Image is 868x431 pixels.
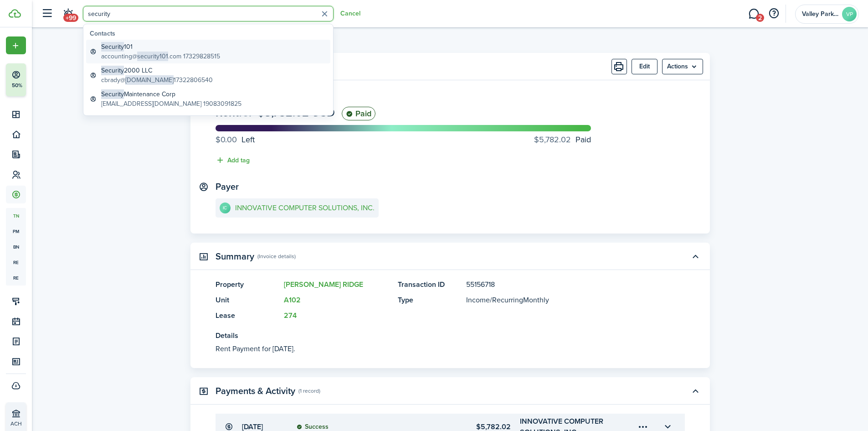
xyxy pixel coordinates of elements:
panel-main-title: Property [216,279,279,290]
panel-main-description: Rent Payment for [DATE]. [216,343,657,354]
a: Notifications [59,2,77,26]
button: Clear search [318,7,332,21]
button: Cancel [340,10,360,17]
a: [PERSON_NAME] RIDGE [284,279,363,290]
a: re [6,270,26,286]
button: Open sidebar [38,5,56,22]
menu-btn: Actions [662,59,703,74]
a: re [6,254,26,270]
panel-main-description: 55156718 [466,279,657,290]
span: [DOMAIN_NAME] [125,75,174,85]
span: $5,782.02 USD [257,104,335,121]
a: Security101accounting@security101.com 17329828515 [86,40,330,63]
panel-main-title: Unit [216,295,279,306]
a: bn [6,239,26,254]
progress-caption-label: Left [216,134,255,146]
span: Security [101,89,124,99]
img: TenantCloud [9,9,21,18]
a: Messaging [745,2,762,26]
button: Open menu [662,59,703,74]
panel-main-title: Lease [216,310,279,321]
global-search-item-title: 101 [101,42,220,52]
span: +99 [63,14,78,22]
a: tn [6,208,26,223]
avatar-text: IC [220,203,231,213]
button: Toggle accordion [688,383,703,399]
progress-caption-label: Paid [534,134,591,146]
a: 274 [284,310,297,321]
panel-main-title: Payments & Activity [216,386,295,396]
button: Print [611,59,627,74]
e-details-info-title: INNOVATIVE COMPUTER SOLUTIONS, INC. [235,204,375,212]
a: A102 [284,295,301,305]
input: Search for anything... [83,6,334,21]
status: Success [297,423,329,431]
global-search-item-description: accounting@ .com 17329828515 [101,52,220,61]
panel-main-subtitle: (Invoice details) [257,252,296,260]
panel-main-body: Toggle accordion [190,279,710,368]
global-search-item-description: [EMAIL_ADDRESS][DOMAIN_NAME] 19083091825 [101,99,241,109]
panel-main-title: Details [216,330,657,341]
avatar-text: VP [842,7,857,21]
a: ICINNOVATIVE COMPUTER SOLUTIONS, INC. [216,198,379,218]
button: Edit [632,59,657,74]
span: Valley Park Properties [802,11,838,17]
span: Security [101,42,124,52]
panel-main-title: Summary [216,251,254,262]
span: security101 [137,52,168,61]
panel-main-subtitle: (1 record) [298,387,320,395]
span: Recurring Monthly [492,295,549,305]
panel-main-title: Transaction ID [398,279,462,290]
button: 50% [6,63,82,96]
status: Paid [342,107,375,120]
p: ACH [10,420,64,428]
panel-main-title: Payer [216,182,239,192]
button: Open resource center [766,6,781,21]
progress-caption-label-value: $0.00 [216,134,237,146]
a: Security2000 LLCcbrady@[DOMAIN_NAME]17322806540 [86,63,330,87]
panel-main-title: Type [398,295,462,306]
progress-caption-label-value: $5,782.02 [534,134,571,146]
global-search-item-title: Maintenance Corp [101,89,241,99]
a: pm [6,223,26,239]
global-search-item-title: 2000 LLC [101,66,213,75]
a: SecurityMaintenance Corp[EMAIL_ADDRESS][DOMAIN_NAME] 19083091825 [86,87,330,111]
global-search-list-title: Contacts [90,29,330,38]
button: Toggle accordion [688,249,703,264]
p: 50% [11,82,23,89]
global-search-item-description: cbrady@ 17322806540 [101,75,213,85]
span: Income [466,295,490,305]
panel-main-description: / [466,295,657,306]
span: Security [101,66,124,75]
span: 2 [756,14,764,22]
button: Add tag [216,155,250,166]
button: Open menu [6,36,26,54]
